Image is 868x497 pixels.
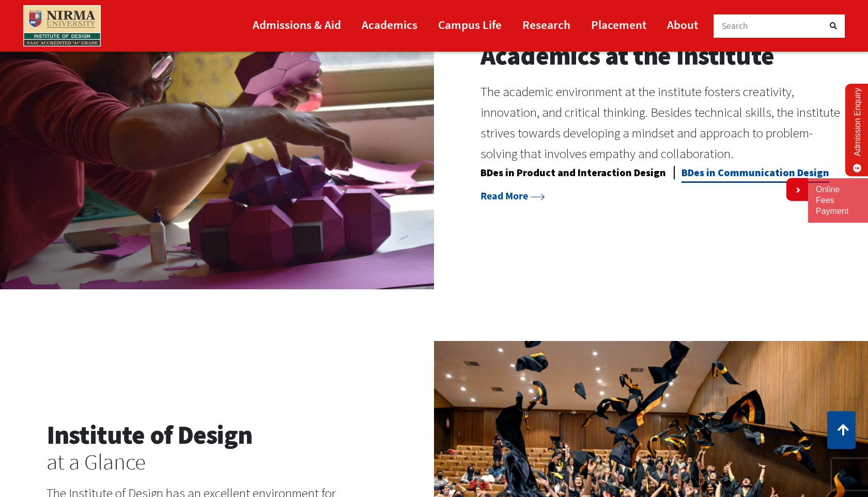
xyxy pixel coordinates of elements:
[23,5,101,46] img: main_logo
[481,166,666,183] a: BDes in Product and Interaction Design
[253,13,341,36] a: Admissions & Aid
[722,20,749,32] span: Search
[591,13,646,36] a: Placement
[681,166,829,183] a: BDes in Communication Design
[47,451,388,473] h3: at a Glance
[481,189,545,202] a: Read More
[47,420,388,451] h2: Institute of Design
[522,13,570,36] a: Research
[816,184,860,216] a: Online Fees Payment
[481,40,842,71] h2: Academics at the Institute
[362,13,417,36] a: Academics
[481,82,842,164] p: The academic environment at the institute fosters creativity, innovation, and critical thinking. ...
[438,13,502,36] a: Campus Life
[667,13,698,36] a: About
